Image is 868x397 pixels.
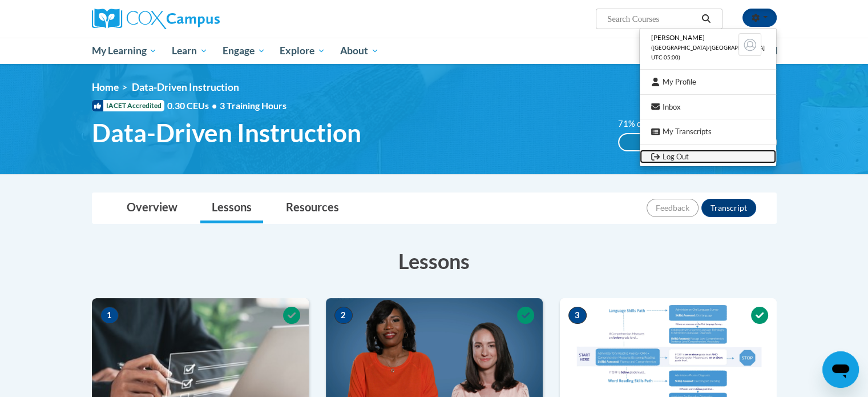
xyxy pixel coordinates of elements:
img: Cox Campus [92,9,220,29]
span: About [340,44,379,58]
div: Main menu [75,38,794,64]
button: Transcript [701,199,756,217]
a: Learn [164,38,215,64]
span: My Learning [91,44,157,58]
a: Engage [215,38,273,64]
button: Account Settings [742,9,777,27]
div: 71% complete [619,134,730,150]
span: 1 [100,307,119,324]
label: 71% complete [618,118,684,130]
span: Data-Driven Instruction [92,118,361,148]
img: Learner Profile Avatar [738,33,761,56]
button: Feedback [647,199,699,217]
iframe: Button to launch messaging window [822,351,859,388]
input: Search Courses [606,12,697,26]
span: Data-Driven Instruction [132,81,239,93]
span: 2 [334,307,353,324]
a: My Profile [640,75,776,89]
span: • [212,100,217,111]
span: [PERSON_NAME] [651,33,705,42]
a: Lessons [200,193,263,223]
a: Explore [272,38,333,64]
span: Engage [223,44,265,58]
a: Home [92,81,119,93]
a: About [333,38,386,64]
span: ([GEOGRAPHIC_DATA]/[GEOGRAPHIC_DATA] UTC-05:00) [651,45,765,61]
button: Search [697,12,714,26]
a: Logout [640,150,776,164]
span: IACET Accredited [92,100,164,111]
span: Explore [280,44,325,58]
span: 3 [568,307,587,324]
span: Learn [172,44,208,58]
span: 0.30 CEUs [167,99,220,112]
a: My Transcripts [640,125,776,139]
a: Resources [274,193,350,223]
a: My Learning [84,38,165,64]
a: Overview [115,193,189,223]
a: Inbox [640,100,776,114]
h3: Lessons [92,247,777,275]
a: Cox Campus [92,9,309,29]
span: 3 Training Hours [220,100,286,111]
